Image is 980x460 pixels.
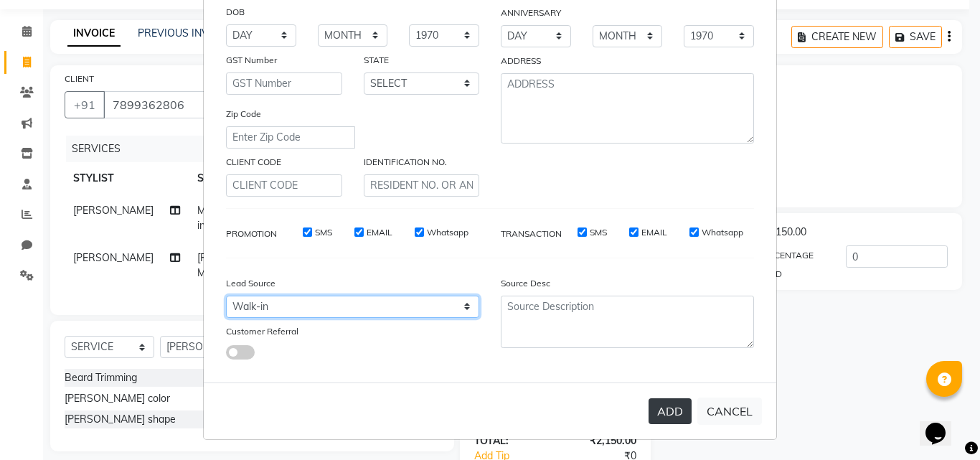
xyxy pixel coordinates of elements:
[364,174,480,197] input: RESIDENT NO. OR ANY ID
[226,325,298,338] label: Customer Referral
[226,174,342,197] input: CLIENT CODE
[226,72,342,95] input: GST Number
[226,126,355,149] input: Enter Zip Code
[920,403,966,446] iframe: chat widget
[702,226,743,239] label: Whatsapp
[226,54,277,67] label: GST Number
[501,6,561,19] label: ANNIVERSARY
[364,156,447,169] label: IDENTIFICATION NO.
[427,226,468,239] label: Whatsapp
[226,108,261,121] label: Zip Code
[226,277,275,290] label: Lead Source
[226,156,281,169] label: CLIENT CODE
[226,6,245,19] label: DOB
[649,398,692,424] button: ADD
[315,226,332,239] label: SMS
[697,398,762,425] button: CANCEL
[364,54,389,67] label: STATE
[641,226,667,239] label: EMAIL
[501,277,550,290] label: Source Desc
[367,226,392,239] label: EMAIL
[501,227,562,240] label: TRANSACTION
[226,227,277,240] label: PROMOTION
[501,55,541,67] label: ADDRESS
[590,226,607,239] label: SMS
